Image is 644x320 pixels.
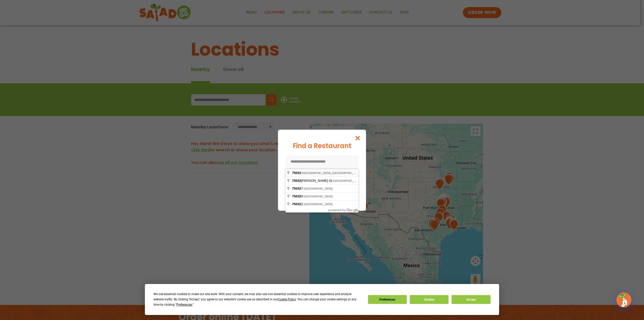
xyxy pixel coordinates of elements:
[292,187,304,190] span: 7
[304,187,333,190] span: [GEOGRAPHIC_DATA]
[292,194,301,198] span: 75032
[292,179,333,183] span: [PERSON_NAME] St
[410,295,449,304] button: Decline
[350,130,366,147] button: Close modal
[292,194,304,198] span: 9
[292,179,301,183] span: 75032
[292,202,301,206] span: 75032
[302,171,391,174] span: [GEOGRAPHIC_DATA], [GEOGRAPHIC_DATA], [GEOGRAPHIC_DATA]
[153,292,362,307] div: We use essential cookies to make our site work. With your consent, we may also use non-essential ...
[304,195,333,198] span: [GEOGRAPHIC_DATA]
[292,187,301,190] span: 75032
[278,298,296,301] span: Cookie Policy
[292,171,301,175] span: 75032
[176,303,192,306] span: Preferences
[145,284,499,315] div: Cookie Consent Prompt
[304,203,333,206] span: [GEOGRAPHIC_DATA]
[286,141,358,151] div: Find a Restaurant
[333,179,422,182] span: [GEOGRAPHIC_DATA], [GEOGRAPHIC_DATA], [GEOGRAPHIC_DATA]
[368,295,407,304] button: Preferences
[292,202,304,206] span: 2
[452,295,490,304] button: Accept
[617,293,631,307] img: wpChatIcon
